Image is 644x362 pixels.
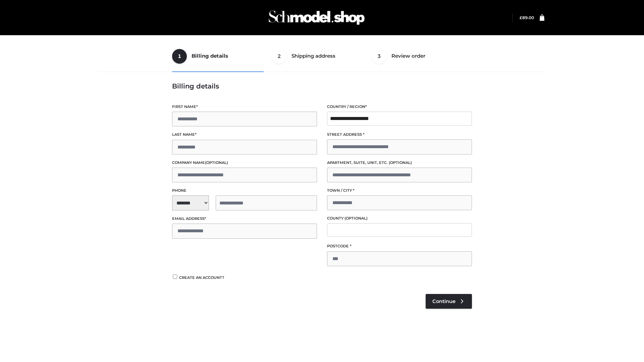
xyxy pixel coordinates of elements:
[172,131,317,138] label: Last name
[426,294,472,309] a: Continue
[266,4,367,31] img: Schmodel Admin 964
[327,243,472,249] label: Postcode
[172,104,317,110] label: First name
[344,216,368,221] span: (optional)
[327,187,472,194] label: Town / City
[327,160,472,166] label: Apartment, suite, unit, etc.
[432,298,455,304] span: Continue
[172,187,317,194] label: Phone
[327,215,472,222] label: County
[179,275,224,280] span: Create an account?
[172,216,317,222] label: Email address
[172,82,472,90] h3: Billing details
[389,160,412,165] span: (optional)
[520,15,534,20] a: £89.00
[520,15,522,20] span: £
[327,131,472,138] label: Street address
[172,160,317,166] label: Company name
[520,15,534,20] bdi: 89.00
[205,160,228,165] span: (optional)
[327,104,472,110] label: Country / Region
[172,275,178,279] input: Create an account?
